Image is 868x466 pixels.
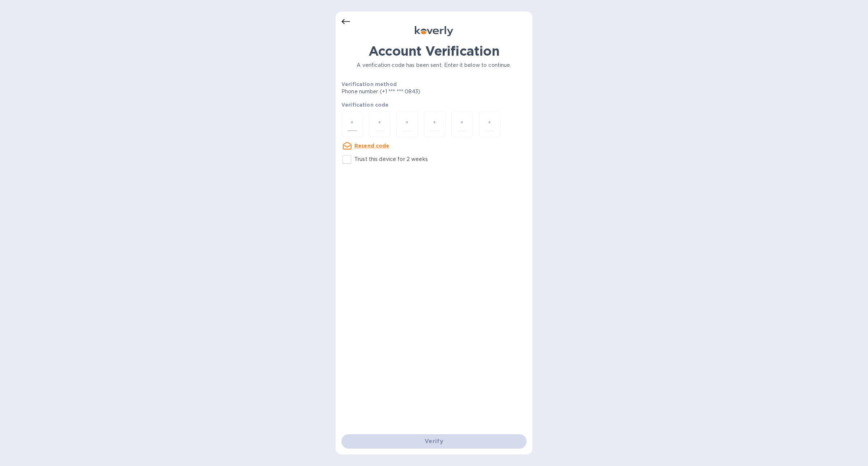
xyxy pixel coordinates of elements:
p: A verification code has been sent. Enter it below to continue. [341,61,527,69]
b: Verification method [341,81,397,87]
p: Verification code [341,101,527,108]
p: Trust this device for 2 weeks [354,155,428,163]
u: Resend code [354,143,390,149]
h1: Account Verification [341,43,527,59]
p: Phone number (+1 *** *** 0843) [341,88,476,95]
